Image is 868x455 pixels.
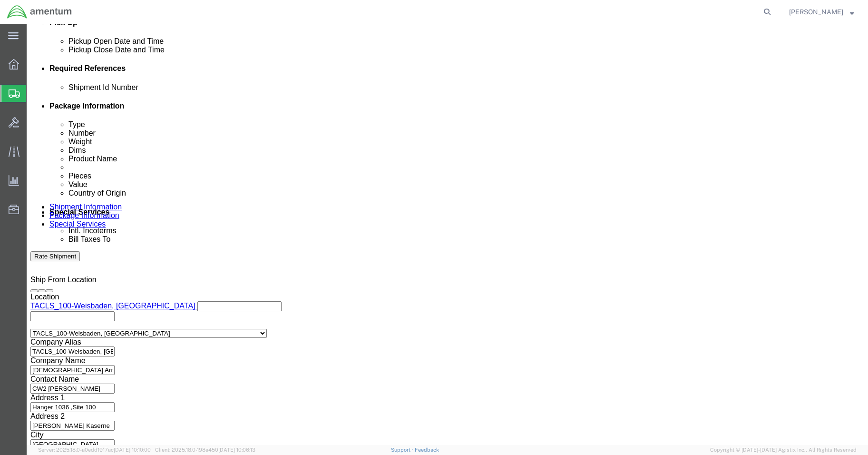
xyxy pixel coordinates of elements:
[218,447,255,453] span: [DATE] 10:06:13
[7,5,72,19] img: logo
[789,7,843,17] span: Eddie Gonzalez
[391,447,415,453] a: Support
[789,6,855,18] button: [PERSON_NAME]
[114,447,151,453] span: [DATE] 10:10:00
[415,447,439,453] a: Feedback
[38,447,151,453] span: Server: 2025.18.0-a0edd1917ac
[155,447,255,453] span: Client: 2025.18.0-198a450
[27,24,868,445] iframe: FS Legacy Container
[710,446,857,454] span: Copyright © [DATE]-[DATE] Agistix Inc., All Rights Reserved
